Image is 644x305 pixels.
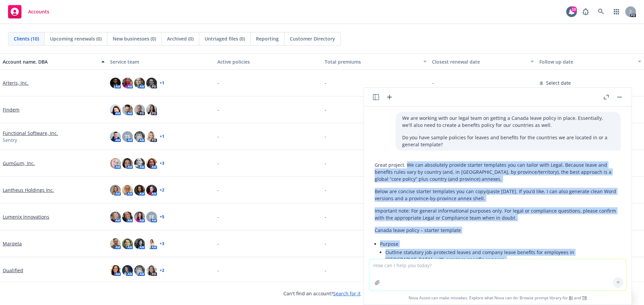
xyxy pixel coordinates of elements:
a: + 5 [160,215,164,219]
a: + 1 [160,81,164,85]
a: + 1 [160,135,164,139]
li: Purpose [380,239,621,265]
div: Service team [110,58,212,65]
span: - [325,213,326,220]
a: Report a Bug [579,5,592,18]
button: Service team [107,54,215,70]
span: - [325,267,326,274]
span: - [217,267,219,274]
span: - [217,106,219,113]
span: Untriaged files (0) [205,35,245,42]
span: - [325,133,326,140]
span: - [325,240,326,247]
img: photo [110,104,121,115]
span: - [217,186,219,194]
img: photo [134,185,145,196]
a: Search for it [333,290,361,297]
img: photo [134,265,145,276]
span: New businesses (0) [113,35,156,42]
img: photo [110,185,121,196]
a: Findem [3,106,19,113]
span: - [217,213,219,220]
span: Accounts [28,9,49,14]
button: Closest renewal date [429,54,537,70]
a: GumGum, Inc. [3,160,35,167]
img: photo [146,104,157,115]
img: photo [110,131,121,142]
img: photo [134,238,145,249]
p: Canada leave policy – starter template [375,227,621,234]
a: Marqeta [3,240,22,247]
img: photo [134,104,145,115]
img: photo [146,131,157,142]
span: Select date [546,79,571,86]
img: photo [110,265,121,276]
span: - [217,79,219,86]
li: Outline statutory job-protected leaves and company leave benefits for employees in [GEOGRAPHIC_DA... [385,247,621,264]
a: + 2 [160,188,164,192]
a: Lantheus Holdings Inc. [3,186,54,194]
button: Total premiums [322,54,429,70]
a: Switch app [610,5,623,18]
span: - [325,106,326,113]
span: - [325,160,326,167]
img: photo [134,78,145,88]
p: Great project. We can absolutely provide starter templates you can tailor with Legal. Because lea... [375,161,621,182]
span: - [325,186,326,194]
span: FE [149,213,154,220]
span: TS [125,133,130,140]
a: + 3 [160,242,164,246]
img: photo [122,238,133,249]
img: photo [122,78,133,88]
span: Reporting [256,35,279,42]
a: + 3 [160,161,164,165]
img: photo [110,238,121,249]
div: Follow up date [539,58,634,65]
span: Customer Directory [290,35,335,42]
p: Important note: For general informational purposes only. For legal or compliance questions, pleas... [375,207,621,221]
a: + 2 [160,269,164,273]
span: Sentry [3,137,17,144]
img: photo [122,212,133,222]
img: photo [134,212,145,222]
p: Below are concise starter templates you can copy/paste [DATE]. If you’d like, I can also generate... [375,188,621,202]
div: Total premiums [325,58,419,65]
img: photo [122,158,133,169]
img: photo [110,78,121,88]
div: Closest renewal date [432,58,527,65]
button: Follow up date [537,54,644,70]
span: Archived (0) [167,35,194,42]
span: - [325,79,326,86]
p: Do you have sample policies for leaves and benefits for the countries we are located in or a gene... [402,134,614,148]
div: Active policies [217,58,319,65]
p: We are working with our legal team on getting a Canada leave policy in place. Essentially, we'll ... [402,115,614,129]
img: photo [146,265,157,276]
img: photo [146,78,157,88]
span: - [217,240,219,247]
img: photo [134,131,145,142]
span: Clients (10) [14,35,39,42]
a: BI [569,295,573,301]
img: photo [146,238,157,249]
span: Nova Assist can make mistakes. Explore what Nova can do: Browse prompt library for and [367,291,629,305]
img: photo [122,265,133,276]
span: Upcoming renewals (0) [50,35,102,42]
a: Qualified [3,267,23,274]
img: photo [122,104,133,115]
span: - [432,79,434,86]
a: Search [594,5,608,18]
img: photo [110,158,121,169]
img: photo [110,212,121,222]
img: photo [134,158,145,169]
button: Active policies [215,54,322,70]
span: - [217,160,219,167]
img: photo [122,185,133,196]
div: Account name, DBA [3,58,97,65]
a: TR [582,295,587,301]
span: - [217,133,219,140]
a: Functional Software, Inc. [3,130,58,137]
img: photo [146,185,157,196]
span: Can't find an account? [283,290,361,297]
a: Accounts [5,2,52,21]
a: Arteris, Inc. [3,79,29,86]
